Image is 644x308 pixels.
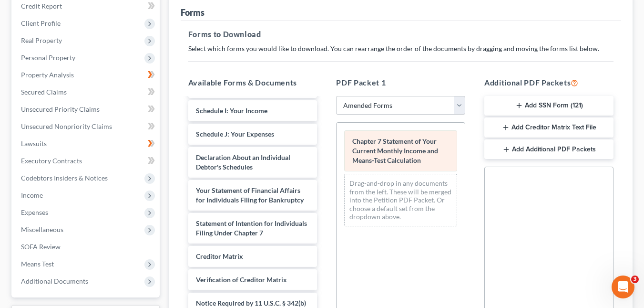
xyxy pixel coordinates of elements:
p: Select which forms you would like to download. You can rearrange the order of the documents by dr... [188,44,613,53]
a: SOFA Review [13,238,160,255]
a: Unsecured Priority Claims [13,101,160,118]
span: Your Statement of Financial Affairs for Individuals Filing for Bankruptcy [196,186,304,204]
a: Secured Claims [13,84,160,101]
span: Chapter 7 Statement of Your Current Monthly Income and Means-Test Calculation [352,137,438,164]
div: Drag-and-drop in any documents from the left. These will be merged into the Petition PDF Packet. ... [344,174,457,226]
h5: PDF Packet 1 [336,77,465,88]
span: Personal Property [21,53,75,62]
span: Additional Documents [21,277,88,285]
h5: Available Forms & Documents [188,77,317,88]
span: Codebtors Insiders & Notices [21,174,108,182]
span: Income [21,191,43,199]
span: Unsecured Priority Claims [21,105,100,113]
button: Add SSN Form (121) [484,96,613,116]
span: Verification of Creditor Matrix [196,276,287,284]
span: Credit Report [21,2,62,10]
span: SOFA Review [21,243,61,251]
h5: Forms to Download [188,29,613,40]
h5: Additional PDF Packets [484,77,613,88]
a: Lawsuits [13,135,160,152]
span: Declaration About an Individual Debtor's Schedules [196,153,290,171]
a: Property Analysis [13,66,160,84]
a: Executory Contracts [13,152,160,170]
span: Unsecured Nonpriority Claims [21,122,112,130]
span: Secured Claims [21,88,67,96]
span: Schedule I: Your Income [196,106,267,115]
span: Statement of Intention for Individuals Filing Under Chapter 7 [196,219,307,237]
iframe: Intercom live chat [612,276,634,298]
button: Add Creditor Matrix Text File [484,117,613,138]
div: Forms [181,7,204,18]
span: Means Test [21,260,54,268]
a: Unsecured Nonpriority Claims [13,118,160,135]
button: Add Additional PDF Packets [484,139,613,159]
span: Real Property [21,36,62,44]
span: Expenses [21,208,48,216]
span: 3 [631,276,639,283]
span: Executory Contracts [21,157,82,165]
span: Client Profile [21,19,61,27]
span: Lawsuits [21,139,47,148]
span: Creditor Matrix [196,252,243,260]
span: Property Analysis [21,71,74,79]
span: Miscellaneous [21,225,63,234]
span: Schedule J: Your Expenses [196,130,274,138]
